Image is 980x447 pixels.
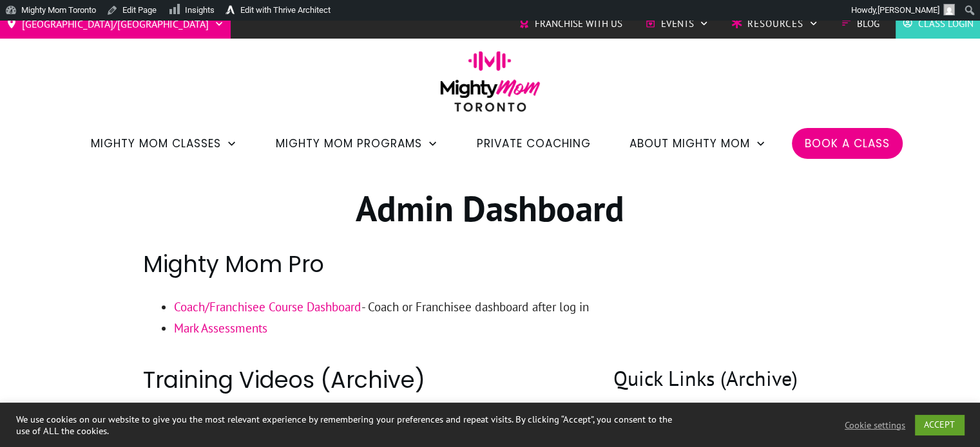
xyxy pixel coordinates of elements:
div: We use cookies on our website to give you the most relevant experience by remembering your prefer... [16,414,680,437]
a: About Mighty Mom [629,132,766,154]
span: About Mighty Mom [629,132,750,154]
a: Private Coaching [477,132,591,154]
a: Cookie settings [845,419,905,431]
span: Class Login [918,14,974,33]
a: Resources [731,14,818,33]
img: mightymom-logo-toronto [434,51,547,121]
a: ACCEPT [915,415,964,435]
a: Mighty Mom Classes [91,132,237,154]
a: Blog [841,14,879,33]
h3: Quick Links (Archive) [613,364,838,393]
span: Franchise with Us [535,14,622,33]
h1: Admin Dashboard [143,185,838,247]
span: [GEOGRAPHIC_DATA]/[GEOGRAPHIC_DATA] [22,14,209,34]
li: - Coach or Franchisee dashboard after log in [174,296,838,318]
a: Coach/Franchisee Course Dashboard [174,299,361,315]
span: Mighty Mom Programs [276,132,422,154]
a: Mark Assessments [174,320,267,336]
a: Class Login [902,14,974,33]
a: Events [645,14,709,33]
a: Franchise with Us [519,14,622,33]
a: Book a Class [805,132,890,154]
span: Mighty Mom Classes [91,132,221,154]
span: Blog [857,14,879,33]
h2: Training Videos (Archive) [143,364,602,396]
a: Mighty Mom Programs [276,132,438,154]
span: Insights [185,5,215,15]
span: [PERSON_NAME] [878,5,939,15]
h2: Mighty Mom Pro [143,248,838,295]
span: Events [661,14,694,33]
a: [GEOGRAPHIC_DATA]/[GEOGRAPHIC_DATA] [6,14,224,34]
span: Resources [747,14,803,33]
